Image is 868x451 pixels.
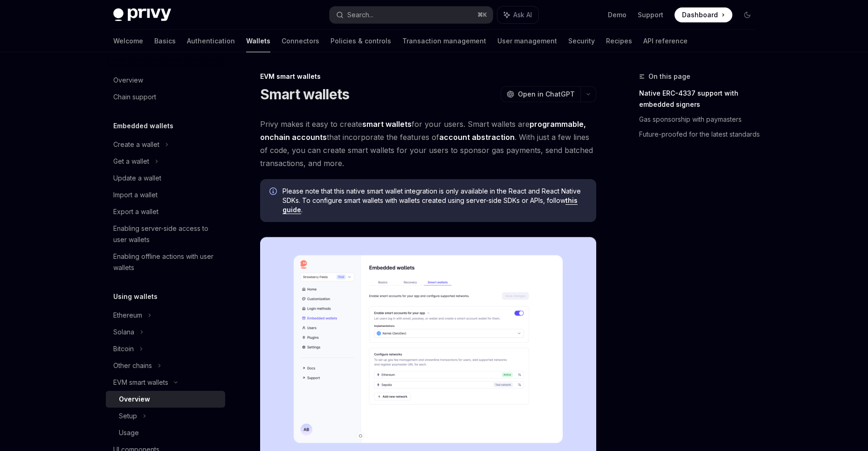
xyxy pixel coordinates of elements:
[113,223,220,245] div: Enabling server-side access to user wallets
[113,291,158,302] h5: Using wallets
[113,377,168,388] div: EVM smart wallets
[638,10,663,20] a: Support
[246,30,270,52] a: Wallets
[113,251,220,273] div: Enabling offline actions with user wallets
[106,424,225,441] a: Usage
[260,86,349,103] h1: Smart wallets
[608,10,627,20] a: Demo
[113,360,152,371] div: Other chains
[106,220,225,248] a: Enabling server-side access to user wallets
[269,187,279,197] svg: Info
[513,10,532,20] span: Ask AI
[260,72,596,81] div: EVM smart wallets
[119,410,137,422] div: Setup
[119,427,139,438] div: Usage
[347,9,373,21] div: Search...
[402,30,486,52] a: Transaction management
[106,203,225,220] a: Export a wallet
[106,248,225,276] a: Enabling offline actions with user wallets
[113,30,143,52] a: Welcome
[675,7,732,22] a: Dashboard
[260,118,596,170] span: Privy makes it easy to create for your users. Smart wallets are that incorporate the features of ...
[682,10,718,20] span: Dashboard
[113,343,134,354] div: Bitcoin
[113,206,158,217] div: Export a wallet
[497,30,557,52] a: User management
[113,75,143,86] div: Overview
[106,170,225,187] a: Update a wallet
[639,86,762,112] a: Native ERC-4337 support with embedded signers
[740,7,755,22] button: Toggle dark mode
[282,30,319,52] a: Connectors
[648,71,690,82] span: On this page
[113,156,149,167] div: Get a wallet
[639,112,762,127] a: Gas sponsorship with paymasters
[154,30,176,52] a: Basics
[113,91,156,103] div: Chain support
[518,90,575,99] span: Open in ChatGPT
[113,189,158,201] div: Import a wallet
[331,30,391,52] a: Policies & controls
[477,11,487,19] span: ⌘ K
[187,30,235,52] a: Authentication
[643,30,688,52] a: API reference
[362,119,412,129] strong: smart wallets
[106,391,225,408] a: Overview
[113,120,173,132] h5: Embedded wallets
[639,127,762,142] a: Future-proofed for the latest standards
[497,7,538,23] button: Ask AI
[106,89,225,105] a: Chain support
[113,310,142,321] div: Ethereum
[501,86,580,102] button: Open in ChatGPT
[113,139,159,150] div: Create a wallet
[282,187,587,215] span: Please note that this native smart wallet integration is only available in the React and React Na...
[113,8,171,21] img: dark logo
[113,173,161,184] div: Update a wallet
[439,132,515,142] a: account abstraction
[568,30,595,52] a: Security
[606,30,632,52] a: Recipes
[119,394,150,405] div: Overview
[330,7,493,23] button: Search...⌘K
[113,326,134,338] div: Solana
[106,187,225,203] a: Import a wallet
[106,72,225,89] a: Overview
